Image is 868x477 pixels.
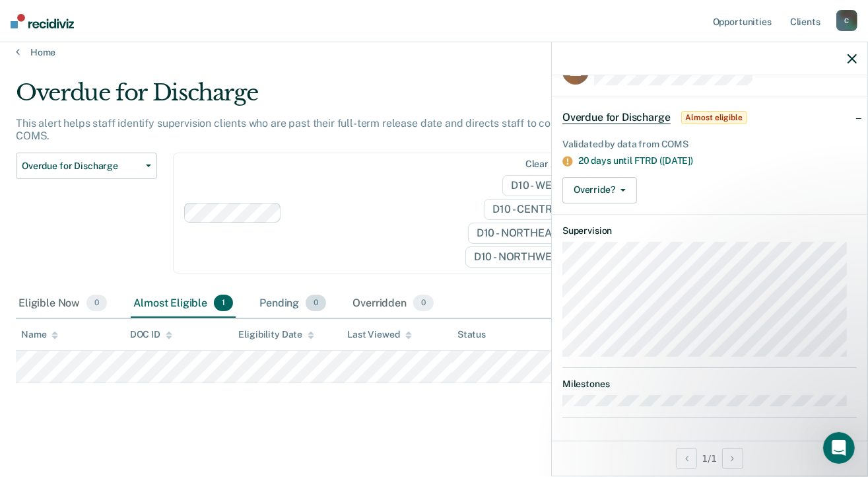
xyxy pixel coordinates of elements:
[214,295,233,312] span: 1
[562,177,637,203] button: Override?
[836,10,857,31] div: C
[562,139,857,150] div: Validated by data from COMS
[552,441,867,476] div: 1 / 1
[465,246,584,268] span: D10 - NORTHWEST
[86,295,107,312] span: 0
[484,199,584,220] span: D10 - CENTRAL
[457,329,486,340] div: Status
[468,223,584,244] span: D10 - NORTHEAST
[722,448,743,469] button: Next Opportunity
[22,161,141,172] span: Overdue for Discharge
[21,329,58,340] div: Name
[681,111,747,124] span: Almost eligible
[257,289,329,318] div: Pending
[16,289,110,318] div: Eligible Now
[238,329,314,340] div: Eligibility Date
[562,225,857,237] dt: Supervision
[306,295,326,312] span: 0
[562,379,857,390] dt: Milestones
[350,289,436,318] div: Overridden
[131,289,236,318] div: Almost Eligible
[347,329,411,340] div: Last Viewed
[16,79,667,117] div: Overdue for Discharge
[578,155,857,166] div: 20 days until FTRD ([DATE])
[130,329,172,340] div: DOC ID
[16,117,665,142] p: This alert helps staff identify supervision clients who are past their full-term release date and...
[552,96,867,139] div: Overdue for DischargeAlmost eligible
[413,295,434,312] span: 0
[823,432,855,464] iframe: Intercom live chat
[525,159,582,170] div: Clear agents
[676,448,697,469] button: Previous Opportunity
[16,46,852,58] a: Home
[11,14,74,28] img: Recidiviz
[562,111,671,124] span: Overdue for Discharge
[502,175,584,196] span: D10 - WEST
